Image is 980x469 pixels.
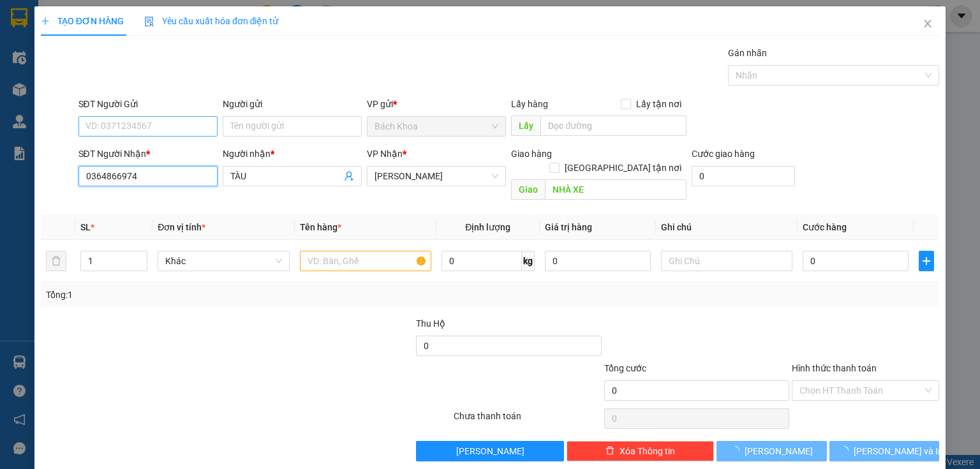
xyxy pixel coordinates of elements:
input: Ghi Chú [661,251,792,271]
button: plus [919,251,934,271]
span: kg [522,251,535,271]
button: deleteXóa Thông tin [567,441,714,461]
span: Cước hàng [803,222,847,232]
button: [PERSON_NAME] và In [829,441,940,461]
img: logo.jpg [6,6,77,77]
span: Tổng cước [604,363,646,373]
button: Close [910,6,946,42]
span: SL [80,222,91,232]
input: Dọc đường [545,179,687,200]
div: Chưa thanh toán [452,409,602,431]
span: Lấy [511,115,540,136]
span: Thu Hộ [416,318,445,329]
span: [GEOGRAPHIC_DATA] tận nơi [560,161,687,175]
span: close [923,19,933,29]
label: Gán nhãn [728,48,767,58]
label: Hình thức thanh toán [792,363,877,373]
img: icon [144,17,154,27]
button: [PERSON_NAME] [416,441,563,461]
div: Tổng: 1 [46,288,379,302]
input: 0 [545,251,651,271]
span: Xóa Thông tin [620,444,675,458]
div: Người gửi [223,97,362,111]
span: loading [840,446,854,455]
div: VP gửi [367,97,506,111]
button: [PERSON_NAME] [716,441,827,461]
div: SĐT Người Nhận [78,147,218,161]
span: Lấy hàng [511,99,548,109]
div: Người nhận [223,147,362,161]
span: Bách Khoa [375,117,498,136]
button: delete [46,251,66,271]
span: Giao hàng [511,149,552,159]
span: Định lượng [465,222,510,232]
span: Yêu cầu xuất hóa đơn điện tử [144,16,279,26]
span: [PERSON_NAME] [456,444,524,458]
th: Ghi chú [656,215,798,240]
span: TẠO ĐƠN HÀNG [41,16,124,26]
input: Dọc đường [540,115,687,136]
input: Cước giao hàng [692,166,795,186]
li: In ngày: 17:13 14/09 [6,94,114,112]
span: [PERSON_NAME] và In [854,444,943,458]
span: Giao [511,179,545,200]
span: Giá trị hàng [545,222,592,232]
span: Đơn vị tính [158,222,205,232]
span: plus [919,256,933,266]
input: VD: Bàn, Ghế [300,251,431,271]
span: plus [41,17,50,26]
span: [PERSON_NAME] [745,444,813,458]
span: delete [605,446,614,456]
div: SĐT Người Gửi [78,97,218,111]
span: Gia Kiệm [375,167,498,186]
span: user-add [344,171,354,181]
span: Khác [165,251,281,271]
span: VP Nhận [367,149,403,159]
span: Tên hàng [300,222,341,232]
label: Cước giao hàng [692,149,755,159]
li: Phi Long (Đồng Nai) [6,77,114,94]
span: loading [731,446,745,455]
span: Lấy tận nơi [631,97,687,111]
